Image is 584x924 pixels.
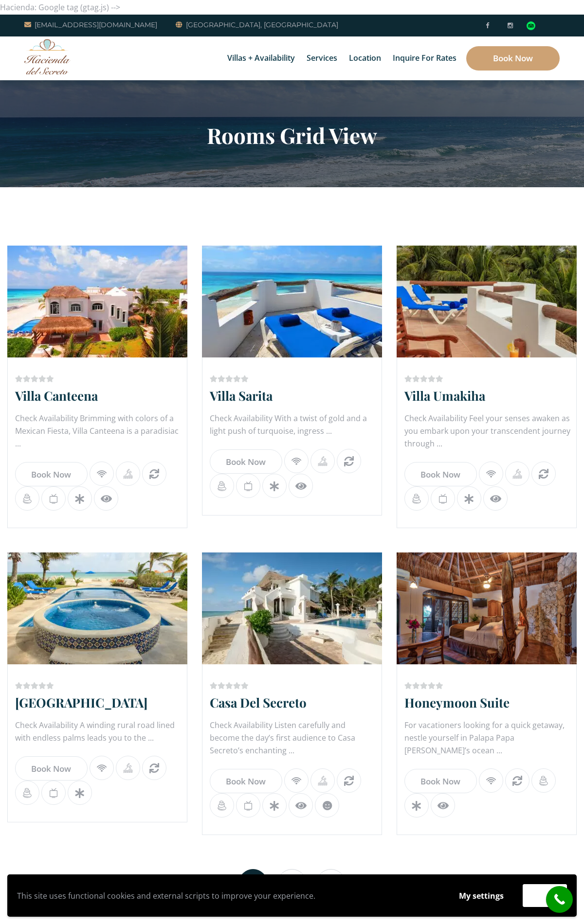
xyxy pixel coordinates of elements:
[15,756,88,781] a: Book Now
[17,888,440,903] p: This site uses functional cookies and external scripts to improve your experience.
[404,412,571,450] div: Check Availability Feel your senses awaken as you embark upon your transcendent journey through ...
[466,46,560,71] a: Book Now
[277,869,307,898] a: 2
[388,36,461,80] a: Inquire for Rates
[15,719,182,744] div: Check Availability A winding rural road lined with endless palms leads you to the ...
[523,884,567,907] button: Accept
[404,719,571,757] div: For vacationers looking for a quick getaway, nestle yourself in Palapa Papa [PERSON_NAME]’s ocean...
[210,769,282,793] a: Book Now
[404,694,510,711] a: Honeymoon Suite
[176,19,338,31] a: [GEOGRAPHIC_DATA], [GEOGRAPHIC_DATA]
[404,387,485,404] a: Villa Umakiha
[24,19,157,31] a: [EMAIL_ADDRESS][DOMAIN_NAME]
[210,449,282,474] a: Book Now
[210,694,307,711] a: Casa Del Secreto
[527,21,535,30] img: Tripadvisor_logomark.svg
[404,769,477,793] a: Book Now
[548,888,570,910] i: call
[24,39,71,74] img: Awesome Logo
[527,21,535,30] div: Read traveler reviews on Tripadvisor
[238,869,268,898] span: 1
[15,462,88,486] a: Book Now
[15,412,182,450] div: Check Availability Brimming with colors of a Mexican Fiesta, Villa Canteena is a paradisiac ...
[404,462,477,486] a: Book Now
[15,387,98,404] a: Villa Canteena
[344,36,386,80] a: Location
[7,123,577,148] h2: Rooms Grid View
[450,885,513,907] button: My settings
[210,387,273,404] a: Villa Sarita
[302,36,342,80] a: Services
[15,694,147,711] a: [GEOGRAPHIC_DATA]
[210,412,377,437] div: Check Availability With a twist of gold and a light push of turquoise, ingress ...
[222,36,300,80] a: Villas + Availability
[210,719,377,757] div: Check Availability Listen carefully and become the day’s first audience to Casa Secreto’s enchant...
[546,886,573,913] a: call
